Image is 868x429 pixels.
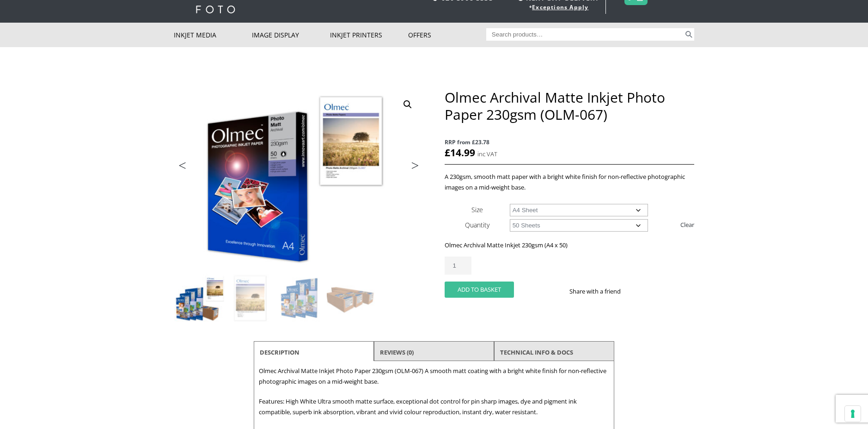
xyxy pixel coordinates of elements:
p: Olmec Archival Matte Inkjet Photo Paper 230gsm (OLM-067) A smooth matt coating with a bright whit... [259,366,609,387]
a: View full-screen image gallery [399,96,416,113]
span: £ [445,146,450,159]
img: email sharing button [654,288,661,295]
button: Add to basket [445,282,514,298]
a: Inkjet Printers [330,23,408,47]
img: Olmec Archival Matte Inkjet Photo Paper 230gsm (OLM-067) [174,274,224,324]
img: Olmec Archival Matte Inkjet Photo Paper 230gsm (OLM-067) - Image 3 [276,274,326,324]
label: Quantity [465,221,489,229]
button: Your consent preferences for tracking technologies [845,406,861,422]
a: Reviews (0) [380,344,414,361]
p: Features: High White Ultra smooth matte surface, exceptional dot control for pin sharp images, dy... [259,396,609,417]
img: Olmec Archival Matte Inkjet Photo Paper 230gsm (OLM-067) - Image 2 [225,274,275,324]
input: Search products… [486,28,684,41]
p: Olmec Archival Matte Inkjet 230gsm (A4 x 50) [445,240,694,251]
a: Inkjet Media [174,23,252,47]
img: Olmec Archival Matte Inkjet Photo Paper 230gsm (OLM-067) - Image 4 [327,274,377,324]
button: Search [684,28,694,41]
bdi: 14.99 [445,146,475,159]
a: Exceptions Apply [532,3,588,11]
a: Offers [408,23,486,47]
label: Size [471,205,483,214]
input: Product quantity [445,257,471,275]
img: twitter sharing button [643,288,650,295]
span: RRP from £23.78 [445,137,694,147]
p: Share with a friend [569,286,632,297]
a: Clear options [680,217,694,232]
img: facebook sharing button [632,288,639,295]
a: Description [260,344,300,361]
a: Image Display [252,23,330,47]
h1: Olmec Archival Matte Inkjet Photo Paper 230gsm (OLM-067) [445,89,694,123]
p: A 230gsm, smooth matt paper with a bright white finish for non-reflective photographic images on ... [445,172,694,193]
a: TECHNICAL INFO & DOCS [500,344,573,361]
